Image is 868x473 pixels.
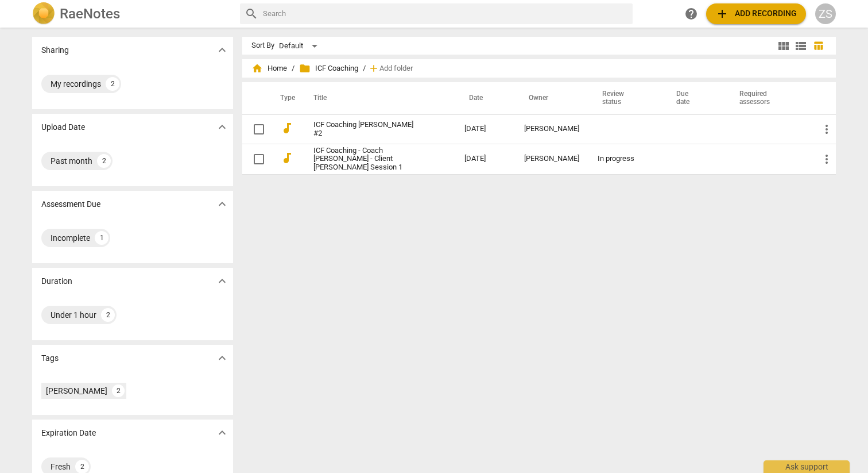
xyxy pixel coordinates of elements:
[97,154,111,168] div: 2
[51,78,101,90] div: My recordings
[764,460,850,473] div: Ask support
[106,77,119,91] div: 2
[280,151,294,165] span: audiotrack
[299,63,358,74] span: ICF Coaching
[715,7,797,21] span: Add recording
[313,121,423,138] a: ICF Coaching [PERSON_NAME] #2
[214,272,231,290] button: Show more
[280,121,294,135] span: audiotrack
[715,7,729,21] span: add
[524,155,579,163] div: [PERSON_NAME]
[60,6,120,22] h2: RaeNotes
[215,426,229,440] span: expand_more
[32,2,55,25] img: Logo
[214,118,231,136] button: Show more
[271,82,300,114] th: Type
[51,232,90,244] div: Incomplete
[41,198,100,210] p: Assessment Due
[777,39,790,53] span: view_module
[251,41,274,50] div: Sort By
[379,64,413,73] span: Add folder
[588,82,662,114] th: Review status
[681,3,702,24] a: Help
[726,82,811,114] th: Required assessors
[455,82,515,114] th: Date
[41,352,59,364] p: Tags
[215,197,229,211] span: expand_more
[41,121,85,133] p: Upload Date
[101,308,115,322] div: 2
[95,231,108,245] div: 1
[515,82,588,114] th: Owner
[245,7,258,21] span: search
[41,275,72,287] p: Duration
[455,144,515,175] td: [DATE]
[684,7,698,21] span: help
[313,147,423,172] a: ICF Coaching - Coach [PERSON_NAME] - Client [PERSON_NAME] Session 1
[51,309,96,321] div: Under 1 hour
[215,120,229,134] span: expand_more
[214,41,231,59] button: Show more
[775,37,792,55] button: Tile view
[820,152,834,166] span: more_vert
[662,82,726,114] th: Due date
[51,461,71,472] div: Fresh
[820,122,834,136] span: more_vert
[300,82,455,114] th: Title
[813,40,824,51] span: table_chart
[299,63,311,74] span: folder
[292,64,294,73] span: /
[112,384,125,397] div: 2
[251,63,263,74] span: home
[214,424,231,441] button: Show more
[41,44,69,56] p: Sharing
[368,63,379,74] span: add
[792,37,809,55] button: List view
[46,385,107,397] div: [PERSON_NAME]
[51,155,92,167] div: Past month
[251,63,287,74] span: Home
[794,39,808,53] span: view_list
[263,5,628,23] input: Search
[41,427,96,439] p: Expiration Date
[598,155,653,163] div: In progress
[524,125,579,133] div: [PERSON_NAME]
[215,43,229,57] span: expand_more
[455,114,515,144] td: [DATE]
[809,37,827,55] button: Table view
[32,2,231,25] a: LogoRaeNotes
[214,349,231,367] button: Show more
[214,195,231,213] button: Show more
[279,37,321,55] div: Default
[363,64,366,73] span: /
[815,3,836,24] button: ZS
[215,274,229,288] span: expand_more
[215,351,229,365] span: expand_more
[706,3,806,24] button: Upload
